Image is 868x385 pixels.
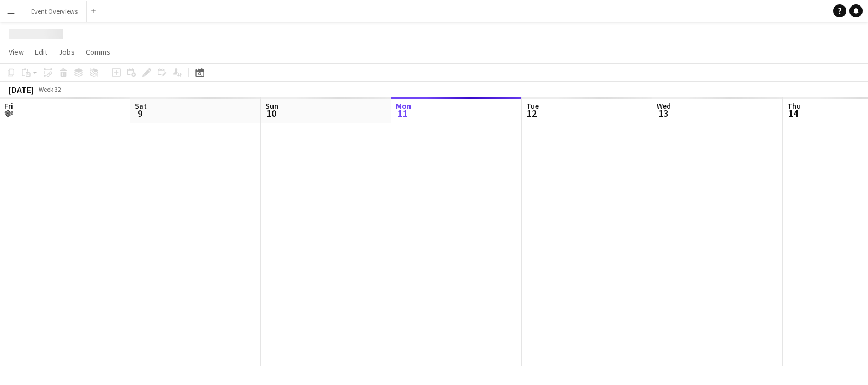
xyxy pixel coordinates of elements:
span: 9 [133,107,147,120]
span: View [9,47,24,57]
span: Tue [526,101,539,111]
a: Comms [81,45,115,59]
span: Jobs [58,47,75,57]
span: Comms [86,47,110,57]
a: View [4,45,28,59]
span: 8 [3,107,13,120]
span: Edit [35,47,47,57]
span: Week 32 [36,85,63,93]
span: Sat [135,101,147,111]
a: Jobs [54,45,79,59]
button: Event Overviews [22,1,87,22]
span: 10 [264,107,278,120]
span: 14 [786,107,801,120]
span: Fri [4,101,13,111]
span: 13 [655,107,671,120]
span: Sun [265,101,278,111]
span: 11 [394,107,411,120]
span: Wed [657,101,671,111]
span: Thu [787,101,801,111]
span: Mon [396,101,411,111]
div: [DATE] [9,84,34,95]
a: Edit [31,45,52,59]
span: 12 [525,107,539,120]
